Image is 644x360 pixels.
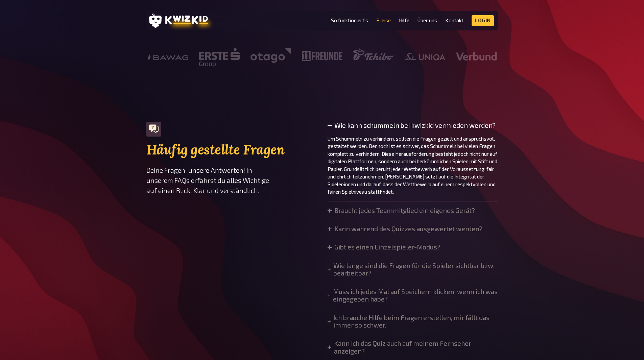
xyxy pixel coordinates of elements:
[328,207,475,214] summary: Braucht jedes Teammitglied ein eigenes Gerät?
[328,288,498,303] summary: Muss ich jedes Mal auf Speichern klicken, wenn ich was eingegeben habe?
[328,243,440,251] summary: Gibt es einen Einzelspieler-Modus?
[328,314,498,329] summary: Ich brauche Hilfe beim Fragen erstellen, mir fällt das immer so schwer.
[328,262,498,277] summary: Wie lange sind die Fragen für die Spieler sichtbar bzw. bearbeitbar?
[331,18,368,23] a: So funktioniert's
[328,122,498,129] summary: Wie kann schummeln bei kwizkid vermieden werden?
[445,18,463,23] a: Kontakt
[146,165,317,196] p: Deine Fragen, unsere Antworten! In unserem FAQs erfährst du alles Wichtige auf einen Blick. Klar ...
[328,225,482,233] summary: Kann während des Quizzes ausgewertet werden?
[399,18,409,23] a: Hilfe
[418,18,437,23] a: Über uns
[328,340,498,355] summary: Kann ich das Quiz auch auf meinem Fernseher anzeigen?
[472,15,494,26] a: Login
[146,142,317,158] h2: Häufig gestellte Fragen
[328,135,498,196] p: Um Schummeln zu verhindern, sollten die Fragen gezielt und anspruchsvoll gestaltet werden. Dennoc...
[376,18,391,23] a: Preise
